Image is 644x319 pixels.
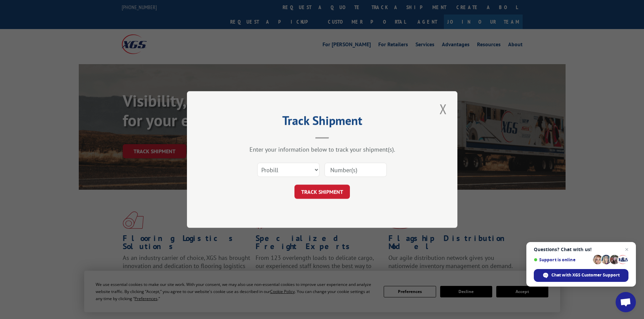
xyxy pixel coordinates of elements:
[551,272,620,278] span: Chat with XGS Customer Support
[534,257,591,262] span: Support is online
[437,100,449,118] button: Close modal
[325,163,387,177] input: Number(s)
[221,145,424,153] div: Enter your information below to track your shipment(s).
[534,247,628,252] span: Questions? Chat with us!
[221,116,424,129] h2: Track Shipment
[616,292,636,312] a: Open chat
[534,269,628,282] span: Chat with XGS Customer Support
[294,185,350,199] button: TRACK SHIPMENT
